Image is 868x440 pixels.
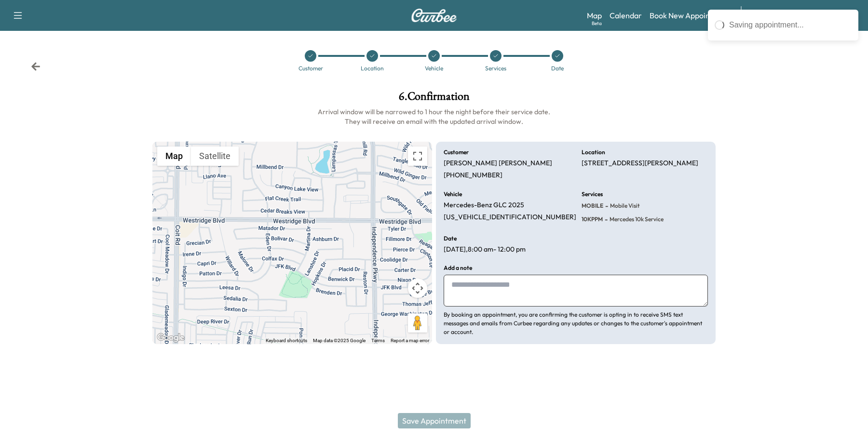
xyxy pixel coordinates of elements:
h6: Vehicle [444,191,462,197]
button: Drag Pegman onto the map to open Street View [408,313,427,333]
a: Open this area in Google Maps (opens a new window) [155,332,187,344]
button: Show street map [157,147,191,166]
a: Calendar [610,10,642,21]
a: Terms (opens in new tab) [371,338,385,343]
span: MOBILE [582,202,603,210]
a: Book New Appointment [650,10,731,21]
p: [STREET_ADDRESS][PERSON_NAME] [582,159,698,168]
a: Report a map error [391,338,429,343]
span: - [603,201,608,211]
p: [PHONE_NUMBER] [444,171,502,180]
h6: Services [582,191,603,197]
p: [PERSON_NAME] [PERSON_NAME] [444,159,552,168]
span: Mobile Visit [608,202,640,210]
div: Services [485,66,506,71]
div: Location [361,66,384,71]
h6: Customer [444,149,469,155]
div: Beta [592,20,602,27]
p: Mercedes-Benz GLC 2025 [444,201,524,210]
span: 10KPPM [582,215,603,223]
button: Show satellite imagery [191,147,239,166]
p: By booking an appointment, you are confirming the customer is opting in to receive SMS text messa... [444,310,708,336]
h6: Location [582,149,605,155]
button: Map camera controls [408,279,427,298]
h6: Date [444,236,457,241]
a: MapBeta [587,10,602,21]
div: Back [31,62,41,71]
button: Toggle fullscreen view [408,147,427,166]
div: Saving appointment... [729,19,852,31]
img: Google [155,332,187,344]
span: Map data ©2025 Google [313,338,366,343]
h6: Add a note [444,265,472,271]
h1: 6 . Confirmation [152,91,716,107]
img: Curbee Logo [411,9,457,22]
h6: Arrival window will be narrowed to 1 hour the night before their service date. They will receive ... [152,107,716,126]
p: [US_VEHICLE_IDENTIFICATION_NUMBER] [444,213,576,222]
div: Customer [298,66,323,71]
p: [DATE] , 8:00 am - 12:00 pm [444,245,526,254]
span: - [603,214,608,224]
div: Date [551,66,564,71]
button: Keyboard shortcuts [266,337,307,344]
span: Mercedes 10k Service [608,215,664,223]
div: Vehicle [425,66,443,71]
